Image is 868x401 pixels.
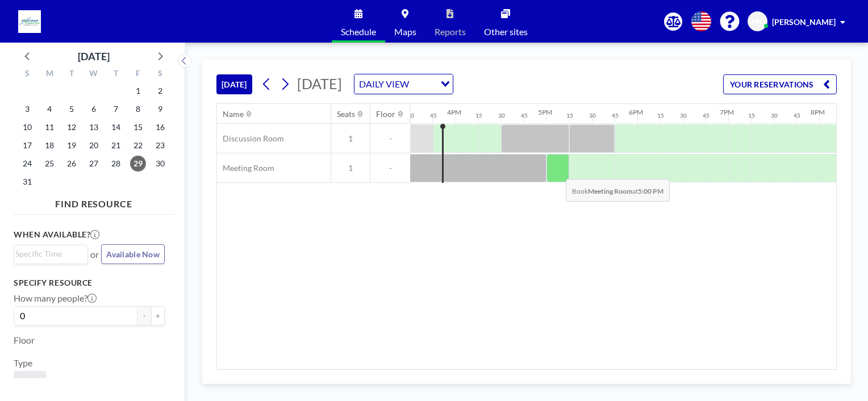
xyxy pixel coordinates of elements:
b: Meeting Room [588,187,632,195]
div: 30 [680,112,687,119]
span: Wednesday, August 13, 2025 [86,119,102,135]
span: Sunday, August 24, 2025 [19,156,35,172]
div: S [149,67,171,82]
div: T [105,67,127,82]
span: Discussion Room [217,133,284,144]
span: Saturday, August 23, 2025 [152,137,168,153]
div: 4PM [447,108,461,116]
div: 45 [612,112,619,119]
div: F [127,67,149,82]
span: Saturday, August 2, 2025 [152,83,168,99]
div: 15 [748,112,755,119]
label: Type [14,357,32,369]
div: Floor [376,109,395,119]
label: Floor [14,335,35,346]
div: Name [223,109,244,119]
button: + [151,306,165,325]
div: S [16,67,39,82]
input: Search for option [412,77,434,91]
span: Monday, August 11, 2025 [41,119,57,135]
span: 1 [331,163,370,173]
span: Thursday, August 14, 2025 [108,119,124,135]
span: Wednesday, August 20, 2025 [86,137,102,153]
div: 7PM [720,108,734,116]
div: T [61,67,83,82]
div: 15 [475,112,482,119]
div: 30 [407,112,414,119]
span: Sunday, August 3, 2025 [19,101,35,117]
span: Sunday, August 31, 2025 [19,174,35,190]
div: Search for option [354,74,453,94]
span: Thursday, August 28, 2025 [108,156,124,172]
span: MC [752,16,764,27]
span: Sunday, August 17, 2025 [19,137,35,153]
span: Friday, August 8, 2025 [130,101,146,117]
span: Friday, August 22, 2025 [130,137,146,153]
span: Monday, August 25, 2025 [41,156,57,172]
div: Search for option [14,245,87,262]
div: W [83,67,105,82]
span: Maps [394,27,416,36]
span: Sunday, August 10, 2025 [19,119,35,135]
span: - [370,133,410,144]
span: Available Now [106,249,160,259]
span: or [90,249,99,260]
span: Friday, August 29, 2025 [130,156,146,172]
span: Friday, August 15, 2025 [130,119,146,135]
div: 45 [794,112,800,119]
div: 8PM [811,108,825,116]
span: Tuesday, August 5, 2025 [64,101,80,117]
span: Wednesday, August 6, 2025 [86,101,102,117]
button: [DATE] [216,74,252,94]
span: [DATE] [297,75,342,92]
div: 15 [657,112,664,119]
span: Thursday, August 7, 2025 [108,101,124,117]
span: - [370,163,410,173]
span: Friday, August 1, 2025 [130,83,146,99]
span: Tuesday, August 26, 2025 [64,156,80,172]
span: Wednesday, August 27, 2025 [86,156,102,172]
div: Seats [337,109,355,119]
div: 6PM [629,108,643,116]
span: [PERSON_NAME] [772,17,836,27]
div: 30 [771,112,778,119]
span: Saturday, August 9, 2025 [152,101,168,117]
span: Other sites [484,27,528,36]
span: Reports [435,27,466,36]
label: How many people? [14,293,97,304]
button: - [137,306,151,325]
span: Meeting Room [217,163,274,173]
span: 1 [331,133,370,144]
input: Search for option [15,248,81,260]
h3: Specify resource [14,278,165,288]
span: Thursday, August 21, 2025 [108,137,124,153]
span: Book at [566,179,670,202]
b: 5:00 PM [638,187,663,195]
h4: FIND RESOURCE [14,194,174,210]
span: Monday, August 18, 2025 [41,137,57,153]
span: Schedule [341,27,376,36]
span: Room [18,375,41,387]
span: Saturday, August 16, 2025 [152,119,168,135]
div: 45 [521,112,528,119]
button: Available Now [101,244,165,264]
div: M [39,67,61,82]
span: Tuesday, August 12, 2025 [64,119,80,135]
div: [DATE] [78,48,110,64]
img: organization-logo [18,10,41,33]
span: Monday, August 4, 2025 [41,101,57,117]
div: 15 [566,112,573,119]
div: 45 [430,112,437,119]
button: YOUR RESERVATIONS [723,74,837,94]
div: 5PM [538,108,552,116]
div: 45 [703,112,710,119]
span: DAILY VIEW [357,77,411,91]
div: 30 [589,112,596,119]
span: Saturday, August 30, 2025 [152,156,168,172]
div: 30 [498,112,505,119]
span: Tuesday, August 19, 2025 [64,137,80,153]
